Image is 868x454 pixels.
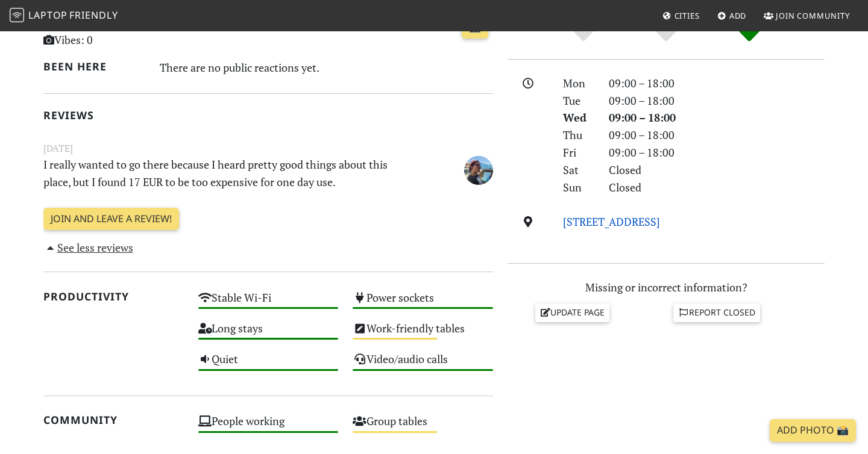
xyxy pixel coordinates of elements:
img: 3207-lucas.jpg [464,156,493,185]
span: Cities [675,10,700,21]
div: There are no public reactions yet. [160,58,494,77]
div: Long stays [191,319,346,349]
div: 09:00 – 18:00 [602,92,832,110]
div: Fri [556,144,602,161]
a: Update page [535,303,610,322]
a: Cities [658,5,705,26]
span: Join Community [776,10,850,21]
a: LaptopFriendly LaptopFriendly [10,5,118,26]
span: Add [729,10,747,21]
div: Work-friendly tables [345,319,500,349]
div: Closed [602,161,832,179]
div: Group tables [345,411,500,442]
div: 09:00 – 18:00 [602,109,832,126]
div: Thu [556,126,602,144]
div: 09:00 – 18:00 [602,75,832,92]
div: Wed [556,109,602,126]
a: Report closed [673,303,760,322]
div: Power sockets [345,288,500,319]
h2: Reviews [43,109,493,122]
div: Stable Wi-Fi [191,288,346,319]
h2: Been here [43,60,145,73]
div: People working [191,411,346,442]
img: LaptopFriendly [10,8,24,22]
div: Sun [556,179,602,196]
div: Tue [556,92,602,110]
span: Laptop [28,8,68,22]
a: [STREET_ADDRESS] [563,214,660,229]
span: Lucas Picollo [464,162,493,176]
span: Friendly [69,8,118,22]
div: 09:00 – 18:00 [602,144,832,161]
h2: Community [43,414,184,426]
a: Add [712,5,752,26]
div: Closed [602,179,832,196]
div: Video/audio calls [345,349,500,380]
p: Missing or incorrect information? [508,279,825,296]
div: Quiet [191,349,346,380]
h2: Productivity [43,290,184,303]
a: See less reviews [43,240,133,255]
a: Join and leave a review! [43,208,179,231]
a: Join Community [759,5,855,26]
div: Sat [556,161,602,179]
div: 09:00 – 18:00 [602,126,832,144]
div: Mon [556,75,602,92]
small: [DATE] [36,141,500,156]
p: I really wanted to go there because I heard pretty good things about this place, but I found 17 E... [36,156,423,191]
